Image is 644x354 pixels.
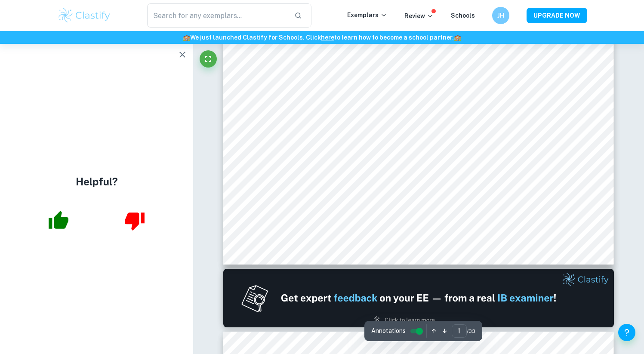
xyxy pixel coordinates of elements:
img: Clastify logo [57,7,112,24]
button: Fullscreen [200,50,217,68]
button: Help and Feedback [618,324,635,341]
span: 🏫 [454,34,461,41]
img: Ad [223,269,613,327]
span: 🏫 [183,34,190,41]
a: Schools [451,12,475,19]
button: JH [492,7,509,24]
span: Annotations [371,326,406,336]
p: Review [404,11,434,21]
input: Search for any exemplars... [147,3,288,28]
a: here [321,34,334,41]
h6: JH [496,11,505,20]
span: / 33 [467,327,475,335]
button: UPGRADE NOW [527,8,587,23]
p: Exemplars [347,10,387,20]
h4: Helpful? [76,174,118,189]
h6: We just launched Clastify for Schools. Click to learn how to become a school partner. [2,33,642,42]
